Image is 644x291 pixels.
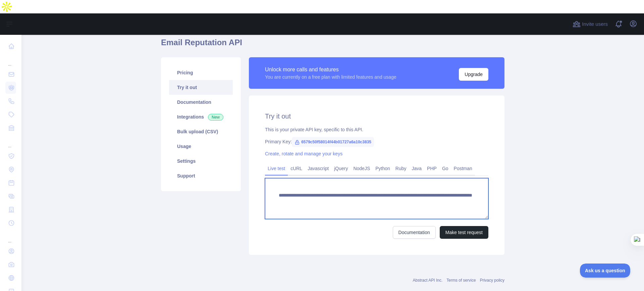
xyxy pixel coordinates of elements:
[5,230,16,244] div: ...
[169,110,233,124] a: Integrations New
[169,65,233,80] a: Pricing
[5,54,16,67] div: ...
[331,163,351,174] a: jQuery
[440,226,488,239] button: Make test request
[571,19,609,29] button: Invite users
[169,80,233,95] a: Try it out
[459,68,488,81] button: Upgrade
[208,114,223,121] span: New
[305,163,331,174] a: Javascript
[582,20,608,28] span: Invite users
[393,163,409,174] a: Ruby
[373,163,393,174] a: Python
[265,138,488,145] div: Primary Key:
[265,66,396,74] div: Unlock more calls and features
[292,137,374,147] span: 6579c50f58014f44b01727a6a10c3835
[393,226,436,239] a: Documentation
[265,151,342,156] a: Create, rotate and manage your keys
[169,154,233,168] a: Settings
[451,163,475,174] a: Postman
[351,163,373,174] a: NodeJS
[161,37,504,53] h1: Email Reputation API
[409,163,425,174] a: Java
[169,168,233,183] a: Support
[439,163,451,174] a: Go
[265,74,396,80] div: You are currently on a free plan with limited features and usage
[413,278,443,283] a: Abstract API Inc.
[424,163,439,174] a: PHP
[288,163,305,174] a: cURL
[480,278,504,283] a: Privacy policy
[169,95,233,110] a: Documentation
[169,139,233,154] a: Usage
[446,278,476,283] a: Terms of service
[265,163,288,174] a: Live test
[169,124,233,139] a: Bulk upload (CSV)
[265,126,488,133] div: This is your private API key, specific to this API.
[5,135,16,149] div: ...
[265,112,488,121] h2: Try it out
[580,264,631,278] iframe: Toggle Customer Support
